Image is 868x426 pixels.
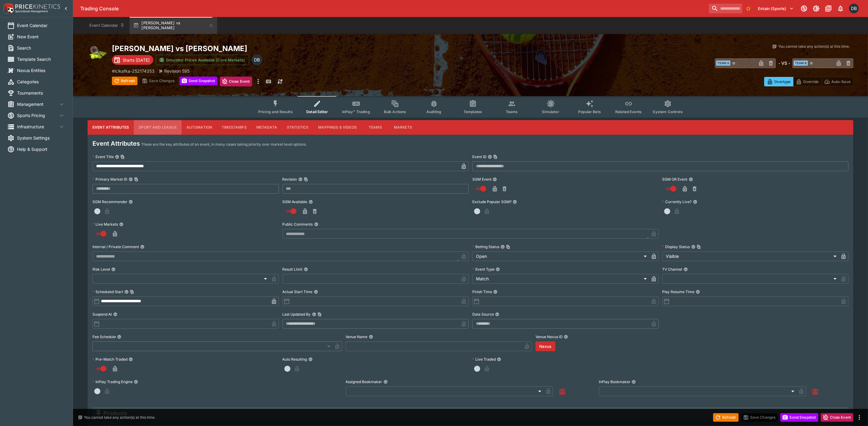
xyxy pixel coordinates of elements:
p: Auto Resulting [283,357,307,362]
div: Start From [764,77,853,86]
button: SGM Recommender [129,200,133,204]
button: RevisionCopy To Clipboard [298,177,303,182]
p: Copy To Clipboard [112,68,155,74]
button: Currently Live? [693,200,697,204]
button: Copy To Clipboard [506,245,510,249]
span: Pricing and Results [258,109,293,114]
p: Actual Start Time [283,289,313,294]
button: Last Updated ByCopy To Clipboard [312,312,316,317]
button: Event Type [496,267,500,272]
span: Tournaments [17,90,65,96]
p: Data Source [472,312,494,317]
button: Copy To Clipboard [130,290,134,294]
h2: Copy To Clipboard [112,44,483,53]
img: PriceKinetics Logo [2,2,14,15]
button: Auto-Save [821,77,853,86]
span: System Settings [17,135,65,141]
p: Risk Level [92,267,110,272]
p: Auto-Save [832,78,851,85]
button: Copy To Clipboard [134,177,138,182]
button: Close Event [220,77,252,86]
p: You cannot take any action(s) at this time. [84,415,155,420]
button: Live Markets [119,222,123,227]
p: Live Markets [92,222,118,227]
p: Event Title [92,154,114,159]
button: Data Source [495,312,499,317]
p: Live Traded [472,357,496,362]
button: Display StatusCopy To Clipboard [691,245,696,249]
span: Categories [17,78,65,85]
button: InPlay Trading Engine [134,380,138,384]
button: Primary Market IDCopy To Clipboard [129,177,133,182]
p: Revision 595 [164,68,189,74]
button: Event TitleCopy To Clipboard [115,155,119,159]
span: Templates [464,109,482,114]
button: more [255,77,262,86]
button: Live Traded [497,357,501,362]
span: Template Search [17,56,65,62]
p: You cannot take any action(s) at this time. [778,44,850,49]
button: Finish Time [493,290,498,294]
span: System Controls [653,109,683,114]
p: Event ID [472,154,487,159]
button: Assigned Bookmaker [384,380,388,384]
p: Play Resume Time [662,289,695,294]
p: Exclude Popular SGM? [472,199,512,204]
p: SGM Event [472,177,491,182]
button: Markets [389,120,417,135]
button: Close Event [821,413,853,422]
button: Select Tenant [755,4,797,13]
button: Overtype [764,77,793,86]
span: Event Calendar [17,22,65,29]
span: Bulk Actions [384,109,406,114]
p: Last Updated By [283,312,311,317]
button: Scheduled StartCopy To Clipboard [124,290,129,294]
button: Assign to Me [557,386,568,397]
button: Notifications [835,3,846,14]
p: Assigned Bookmaker [346,379,382,384]
button: more [856,414,863,421]
button: [PERSON_NAME] vs [PERSON_NAME] [130,17,217,34]
button: Nexus [536,341,555,351]
span: New Event [17,33,65,40]
span: Infrastructure [17,123,58,130]
button: Risk Level [111,267,116,272]
button: Venue Nexus ID [564,335,568,339]
button: Copy To Clipboard [318,312,322,317]
p: Currently Live? [662,199,692,204]
button: Mappings & Videos [314,120,362,135]
button: Auto Resulting [308,357,313,362]
p: InPlay Trading Engine [92,379,133,384]
button: Refresh [713,413,739,422]
button: Event Calendar [86,17,128,34]
h6: - VS - [778,60,790,66]
button: Refresh [112,77,137,85]
button: Statistics [282,120,314,135]
p: Display Status [662,244,690,249]
button: Copy To Clipboard [120,155,125,159]
img: PriceKinetics [15,4,60,9]
button: Copy To Clipboard [493,155,498,159]
input: search [709,4,742,13]
button: Exclude Popular SGM? [513,200,517,204]
button: No Bookmarks [744,4,753,13]
img: tennis.png [88,44,107,63]
p: InPlay Bookmaker [599,379,630,384]
button: Fee Schedule [117,335,121,339]
span: Sports Pricing [17,112,58,119]
span: Team A [716,61,731,66]
button: SGM Event [493,177,497,182]
div: Daniel Beswick [849,4,859,13]
p: Finish Time [472,289,492,294]
p: SGM Available [283,199,307,204]
button: Teams [362,120,389,135]
span: Search [17,45,65,51]
button: Metadata [252,120,282,135]
div: Trading Console [80,5,707,12]
span: Auditing [426,109,441,114]
p: Venue Name [346,334,368,339]
p: Pre-Match Traded [92,357,127,362]
span: InPlay™ Trading [342,109,370,114]
button: Send Snapshot [780,413,818,422]
p: Revision [283,177,297,182]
